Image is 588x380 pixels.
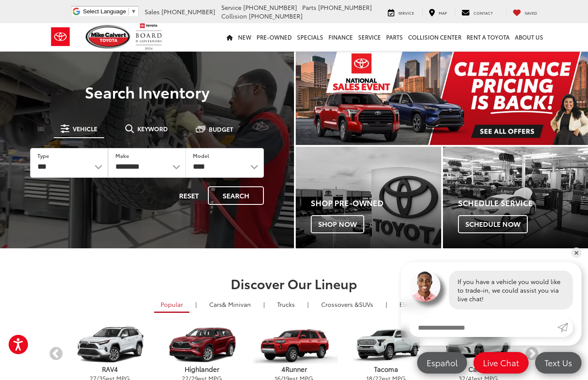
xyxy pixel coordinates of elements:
a: Select Language​ [83,8,136,15]
a: Submit [557,318,573,337]
span: [PHONE_NUMBER] [318,3,372,12]
button: Next [524,347,539,362]
p: 4Runner [248,365,340,374]
a: Specials [294,23,326,51]
p: Highlander [156,365,248,374]
label: Make [115,152,129,159]
span: Parts [302,3,316,12]
img: Toyota Tacoma [342,327,430,364]
a: Electrified [393,297,434,312]
img: Agent profile photo [409,271,440,302]
h4: Shop Pre-Owned [311,199,441,207]
span: Text Us [540,357,576,368]
img: Mike Calvert Toyota [86,25,131,49]
a: Home [224,23,235,51]
span: Saved [525,10,537,15]
span: Sales [145,7,160,16]
input: Enter your message [409,318,557,337]
a: My Saved Vehicles [506,8,544,16]
span: ▼ [131,8,136,15]
span: Collision [221,12,247,20]
a: SUVs [315,297,380,312]
span: Shop Now [311,215,364,233]
span: Budget [209,126,233,132]
span: Map [439,10,447,15]
button: Previous [49,347,64,362]
img: Toyota Highlander [158,327,245,364]
a: Text Us [535,352,582,374]
a: Finance [326,23,356,51]
img: Clearance Pricing Is Back [296,52,588,145]
img: Toyota 4Runner [250,327,337,364]
a: Shop Pre-Owned Shop Now [296,147,441,248]
a: Collision Center [405,23,464,51]
span: [PHONE_NUMBER] [161,7,215,16]
a: Trucks [271,297,301,312]
a: Español [417,352,467,374]
li: | [305,300,311,309]
a: About Us [512,23,546,51]
span: Schedule Now [458,215,528,233]
a: Live Chat [473,352,529,374]
span: Español [422,357,462,368]
span: Service [221,3,241,12]
a: Contact [455,8,499,16]
div: If you have a vehicle you would like to trade-in, we could assist you via live chat! [449,271,573,309]
li: | [261,300,267,309]
a: Service [356,23,384,51]
a: Rent a Toyota [464,23,512,51]
label: Model [193,152,209,159]
a: New [235,23,254,51]
div: Toyota [296,147,441,248]
button: Search [208,186,264,205]
span: Service [398,10,414,15]
span: Live Chat [479,357,523,368]
h3: Search Inventory [18,83,276,100]
section: Carousel section with vehicle pictures - may contain disclaimers. [296,52,588,145]
img: Toyota RAV4 [66,327,153,364]
span: Crossovers & [321,300,359,309]
span: [PHONE_NUMBER] [243,3,297,12]
a: Map [422,8,453,16]
span: Keyword [137,126,168,132]
p: Tacoma [340,365,432,374]
span: & Minivan [222,300,251,309]
label: Type [37,152,49,159]
li: | [384,300,389,309]
div: carousel slide number 1 of 1 [296,52,588,145]
span: Select Language [83,8,126,15]
span: [PHONE_NUMBER] [249,12,303,20]
a: Service [381,8,421,16]
span: Vehicle [73,126,97,132]
span: Contact [473,10,493,15]
a: Parts [384,23,405,51]
li: | [193,300,199,309]
button: Reset [172,186,206,205]
a: Cars [203,297,257,312]
h2: Discover Our Lineup [49,276,539,290]
a: Popular [154,297,189,313]
img: Toyota [44,23,77,51]
a: Pre-Owned [254,23,294,51]
p: RAV4 [64,365,156,374]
